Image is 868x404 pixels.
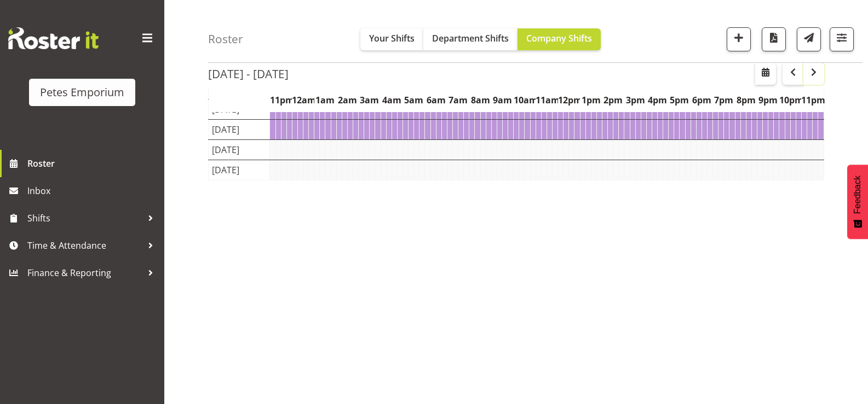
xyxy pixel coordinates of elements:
span: Roster [27,155,159,172]
button: Send a list of all shifts for the selected filtered period to all rostered employees. [797,27,821,51]
th: 5am [403,87,425,113]
button: Your Shifts [360,28,423,50]
button: Department Shifts [423,28,518,50]
th: 4am [381,87,403,113]
th: 4pm [646,87,668,113]
th: 11pm [270,87,292,113]
th: 10am [514,87,536,113]
th: 11pm [801,87,824,113]
img: Rosterit website logo [8,27,99,49]
td: [DATE] [209,119,270,139]
td: [DATE] [209,139,270,160]
th: 12pm [558,87,580,113]
th: 7am [447,87,469,113]
button: Filter Shifts [830,27,854,51]
button: Download a PDF of the roster according to the set date range. [762,27,786,51]
th: 10pm [779,87,801,113]
th: 8am [469,87,491,113]
th: 5pm [669,87,691,113]
th: 7pm [713,87,735,113]
span: Your Shifts [369,32,415,44]
button: Add a new shift [727,27,751,51]
th: 3pm [624,87,646,113]
th: 2pm [602,87,624,113]
span: Company Shifts [526,32,592,44]
th: 9pm [757,87,779,113]
th: 9am [491,87,513,113]
th: 6am [425,87,447,113]
span: Finance & Reporting [27,265,142,281]
th: 1pm [580,87,602,113]
span: Department Shifts [432,32,509,44]
button: Company Shifts [518,28,601,50]
td: [DATE] [209,160,270,180]
span: Time & Attendance [27,237,142,254]
th: 1am [314,87,336,113]
th: 2am [336,87,358,113]
div: Petes Emporium [40,84,124,101]
button: Feedback - Show survey [847,165,868,239]
span: Shifts [27,210,142,226]
th: 11am [536,87,557,113]
span: Inbox [27,183,159,199]
th: 3am [359,87,381,113]
th: 12am [292,87,314,113]
th: 8pm [735,87,757,113]
h4: Roster [208,33,243,45]
span: Feedback [853,175,863,214]
button: Select a specific date within the roster. [755,63,776,85]
h2: [DATE] - [DATE] [208,67,289,81]
th: 6pm [691,87,712,113]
